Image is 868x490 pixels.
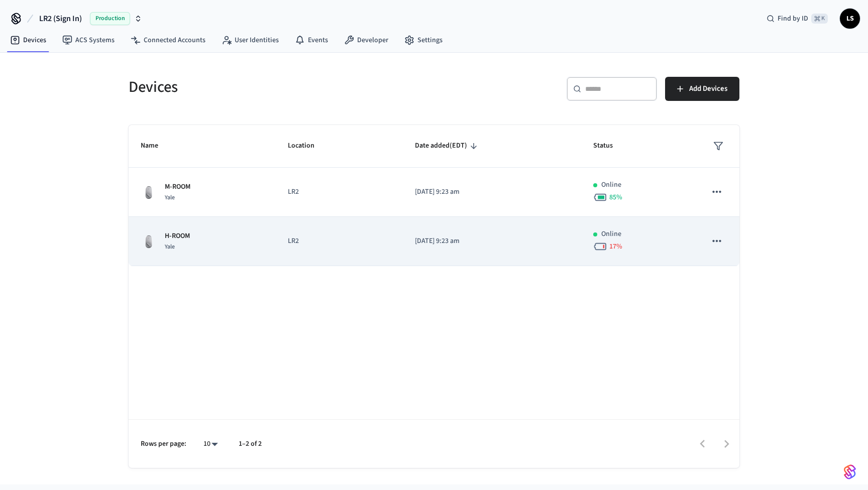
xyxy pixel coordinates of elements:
[396,31,451,49] a: Settings
[141,138,171,154] span: Name
[123,31,213,49] a: Connected Accounts
[288,138,328,154] span: Location
[844,464,856,480] img: SeamLogoGradient.69752ec5.svg
[129,77,428,97] h5: Devices
[141,184,157,200] img: August Wifi Smart Lock 3rd Gen, Silver, Front
[287,31,336,49] a: Events
[840,9,860,29] button: LS
[165,231,190,241] p: H-ROOM
[601,180,621,190] p: Online
[165,193,175,202] span: Yale
[239,439,262,449] p: 1–2 of 2
[593,138,626,154] span: Status
[141,233,157,250] img: August Wifi Smart Lock 3rd Gen, Silver, Front
[415,236,569,247] p: [DATE] 9:23 am
[811,14,828,24] span: ⌘ K
[665,77,739,101] button: Add Devices
[415,187,569,197] p: [DATE] 9:23 am
[165,182,190,192] p: M-ROOM
[129,125,739,266] table: sticky table
[689,82,727,95] span: Add Devices
[2,31,54,49] a: Devices
[415,138,480,154] span: Date added(EDT)
[609,241,622,252] span: 17 %
[336,31,396,49] a: Developer
[841,10,859,28] span: LS
[165,242,175,251] span: Yale
[141,439,186,449] p: Rows per page:
[288,187,391,197] p: LR2
[198,437,223,451] div: 10
[54,31,123,49] a: ACS Systems
[609,192,622,202] span: 85 %
[288,236,391,247] p: LR2
[601,229,621,239] p: Online
[778,14,808,24] span: Find by ID
[90,12,130,25] span: Production
[39,13,82,25] span: LR2 (Sign In)
[213,31,287,49] a: User Identities
[758,10,836,28] div: Find by ID⌘ K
